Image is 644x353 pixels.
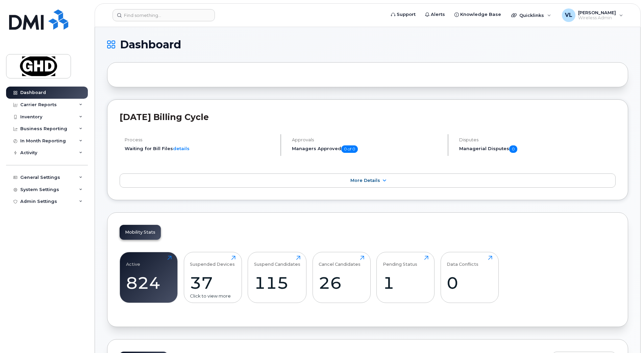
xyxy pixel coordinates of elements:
[447,256,478,267] div: Data Conflicts
[447,256,492,299] a: Data Conflicts0
[254,256,300,267] div: Suspend Candidates
[125,145,275,152] li: Waiting for Bill Files
[292,145,442,153] h5: Managers Approved
[126,273,172,293] div: 824
[319,273,364,293] div: 26
[292,137,442,142] h4: Approvals
[383,256,428,299] a: Pending Status1
[509,145,517,153] span: 0
[459,137,616,142] h4: Disputes
[319,256,364,299] a: Cancel Candidates26
[383,256,417,267] div: Pending Status
[319,256,361,267] div: Cancel Candidates
[173,146,190,151] a: details
[126,256,172,299] a: Active824
[120,40,181,50] span: Dashboard
[190,293,236,299] div: Click to view more
[125,137,275,142] h4: Process
[615,324,639,348] iframe: Messenger Launcher
[126,256,140,267] div: Active
[383,273,428,293] div: 1
[254,273,300,293] div: 115
[254,256,300,299] a: Suspend Candidates115
[190,273,236,293] div: 37
[447,273,492,293] div: 0
[190,256,235,267] div: Suspended Devices
[120,112,616,122] h2: [DATE] Billing Cycle
[350,178,380,183] span: More Details
[341,145,358,153] span: 0 of 0
[459,145,616,153] h5: Managerial Disputes
[190,256,236,299] a: Suspended Devices37Click to view more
